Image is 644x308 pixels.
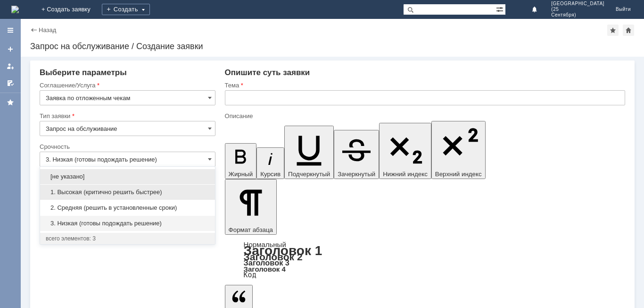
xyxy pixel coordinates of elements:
div: Описание [225,113,623,119]
button: Нижний индекс [379,123,431,179]
div: Соглашение/Услуга [40,82,214,88]
a: Мои заявки [3,59,18,74]
button: Формат абзаца [225,179,277,235]
div: Сделать домашней страницей [623,25,634,36]
span: 3. Низкая (готовы подождать решение) [46,220,209,227]
span: Нижний индекс [383,171,428,178]
button: Зачеркнутый [334,130,379,179]
span: Верхний индекс [435,171,482,178]
span: [GEOGRAPHIC_DATA] [551,1,604,7]
button: Верхний индекс [431,121,486,179]
a: Назад [39,26,56,34]
div: Добавить в избранное [607,25,619,36]
button: Жирный [225,143,257,179]
span: Зачеркнутый [338,171,375,178]
button: Подчеркнутый [284,126,334,179]
div: Создать [102,4,150,15]
span: Опишите суть заявки [225,68,310,77]
span: [не указано] [46,173,209,180]
div: Формат абзаца [225,241,625,278]
div: Тип заявки [40,113,214,119]
a: Заголовок 3 [244,258,289,267]
div: Запрос на обслуживание / Создание заявки [30,42,635,51]
a: Создать заявку [3,42,18,57]
a: Заголовок 1 [244,243,322,258]
span: (25 [551,7,604,12]
span: Формат абзаца [229,226,273,233]
a: Заголовок 2 [244,251,303,262]
div: всего элементов: 3 [46,235,209,242]
div: Срочность [40,144,214,150]
span: Сентября) [551,12,604,18]
a: Код [244,271,256,279]
span: Расширенный поиск [496,4,505,13]
a: Нормальный [244,240,286,248]
button: Курсив [256,147,284,179]
div: Тема [225,82,623,88]
a: Заголовок 4 [244,265,286,273]
a: Перейти на домашнюю страницу [11,6,19,13]
span: Подчеркнутый [288,171,330,178]
img: logo [11,6,19,13]
span: 2. Средняя (решить в установленные сроки) [46,204,209,212]
span: Жирный [229,171,253,178]
span: Выберите параметры [40,68,127,77]
span: 1. Высокая (критично решить быстрее) [46,188,209,196]
a: Мои согласования [3,76,18,91]
span: Курсив [260,171,281,178]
